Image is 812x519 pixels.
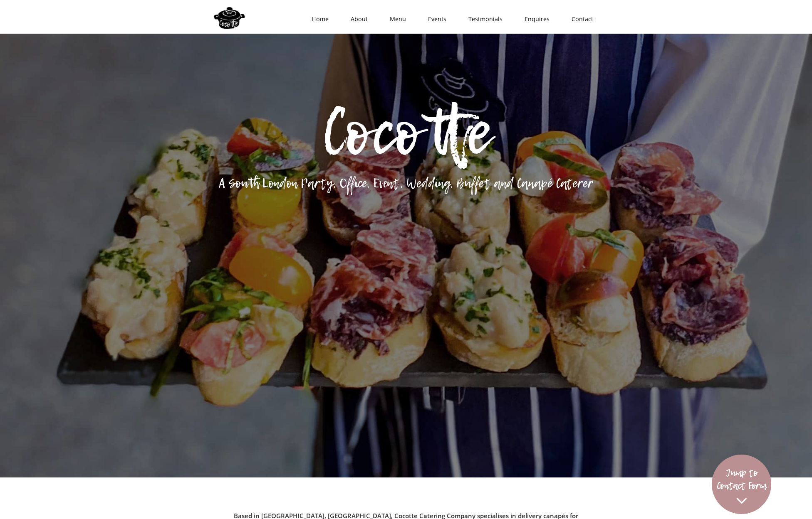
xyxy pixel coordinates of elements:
[511,7,558,32] a: Enquires
[337,7,376,32] a: About
[455,7,511,32] a: Testmonials
[558,7,602,32] a: Contact
[414,7,455,32] a: Events
[298,7,337,32] a: Home
[376,7,414,32] a: Menu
